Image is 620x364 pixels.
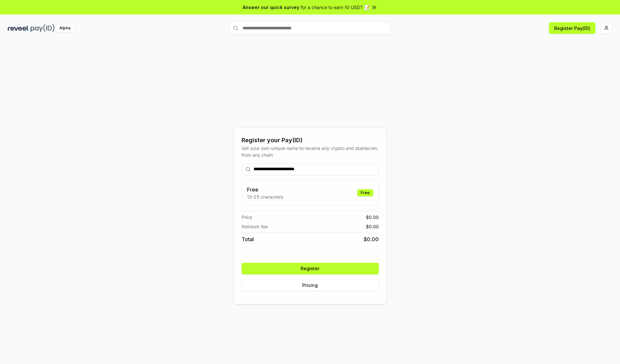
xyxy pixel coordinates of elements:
[247,186,283,193] h3: Free
[56,24,74,32] div: Alpha
[242,223,268,230] span: Network fee
[8,24,29,32] img: reveel_dark
[366,214,379,221] span: $ 0.00
[366,223,379,230] span: $ 0.00
[31,24,55,32] img: pay_id
[242,280,379,291] button: Pricing
[357,189,373,196] div: Free
[242,145,379,158] div: Get your own unique name to receive any crypto and stablecoin, from any chain
[243,4,299,11] span: Answer our quick survey
[242,214,252,221] span: Price
[247,193,283,200] p: 13-25 characters
[242,263,379,274] button: Register
[242,136,379,145] div: Register your Pay(ID)
[549,22,595,34] button: Register Pay(ID)
[242,235,254,243] span: Total
[301,4,370,11] span: for a chance to earn 10 USDT 📝
[364,235,379,243] span: $ 0.00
